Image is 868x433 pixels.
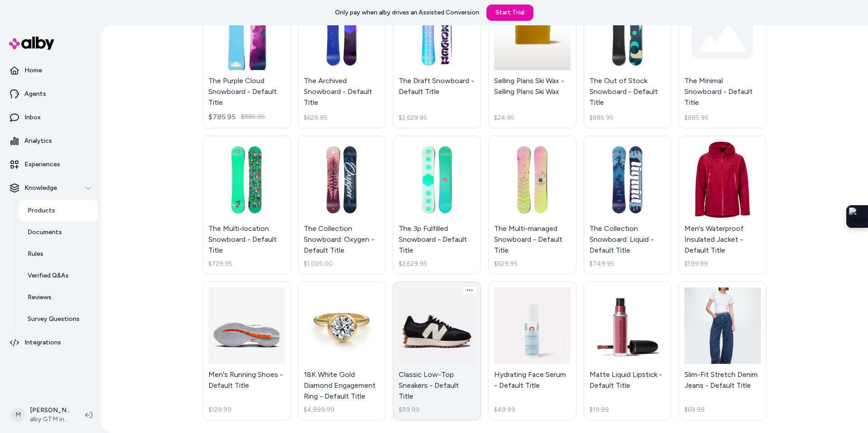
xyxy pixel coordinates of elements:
a: Men's Running Shoes - Default TitleMen's Running Shoes - Default Title$129.99 [203,282,291,420]
a: Reviews [19,287,98,308]
img: Extension Icon [849,207,865,226]
img: alby Logo [9,37,54,50]
a: Rules [19,243,98,265]
p: Documents [28,228,62,237]
a: Integrations [4,332,98,353]
a: The 3p Fulfilled Snowboard - Default TitleThe 3p Fulfilled Snowboard - Default Title$2,629.95 [393,136,481,274]
a: Hydrating Face Serum - Default TitleHydrating Face Serum - Default Title$49.99 [488,282,576,420]
button: Knowledge [4,177,98,199]
a: Start Trial [486,5,533,21]
a: The Collection Snowboard: Liquid - Default TitleThe Collection Snowboard: Liquid - Default Title$... [584,136,672,274]
p: Analytics [24,136,52,146]
a: The Collection Snowboard: Oxygen - Default TitleThe Collection Snowboard: Oxygen - Default Title$... [298,136,386,274]
a: 18K White Gold Diamond Engagement Ring - Default Title18K White Gold Diamond Engagement Ring - De... [298,282,386,420]
a: Analytics [4,130,98,152]
a: Inbox [4,107,98,128]
p: Home [24,66,42,75]
p: Knowledge [24,184,57,193]
a: Survey Questions [19,308,98,330]
p: [PERSON_NAME] [30,406,71,415]
a: Agents [4,83,98,105]
a: Home [4,60,98,81]
p: Verified Q&As [28,271,69,280]
a: Slim-Fit Stretch Denim Jeans - Default TitleSlim-Fit Stretch Denim Jeans - Default Title$69.99 [679,282,767,420]
a: Men's Waterproof Insulated Jacket - Default TitleMen's Waterproof Insulated Jacket - Default Titl... [679,136,767,274]
p: Reviews [28,293,52,302]
span: M [11,408,25,422]
a: Products [19,200,98,221]
p: Agents [24,89,46,99]
a: Documents [19,221,98,243]
a: The Multi-managed Snowboard - Default TitleThe Multi-managed Snowboard - Default Title$629.95 [488,136,576,274]
a: Classic Low-Top Sneakers - Default TitleClassic Low-Top Sneakers - Default Title$89.99 [393,282,481,420]
p: Survey Questions [28,315,80,324]
p: Rules [28,249,43,259]
a: The Multi-location Snowboard - Default TitleThe Multi-location Snowboard - Default Title$729.95 [203,136,291,274]
p: Only pay when alby drives an Assisted Conversion [335,8,479,17]
a: Verified Q&As [19,265,98,287]
span: alby GTM internal [30,415,71,424]
p: Integrations [24,338,61,347]
a: Matte Liquid Lipstick - Default TitleMatte Liquid Lipstick - Default Title$19.99 [584,282,672,420]
a: Experiences [4,154,98,175]
p: Products [28,206,55,215]
p: Inbox [24,113,41,122]
p: Experiences [24,160,60,169]
button: M[PERSON_NAME]alby GTM internal [5,400,78,429]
